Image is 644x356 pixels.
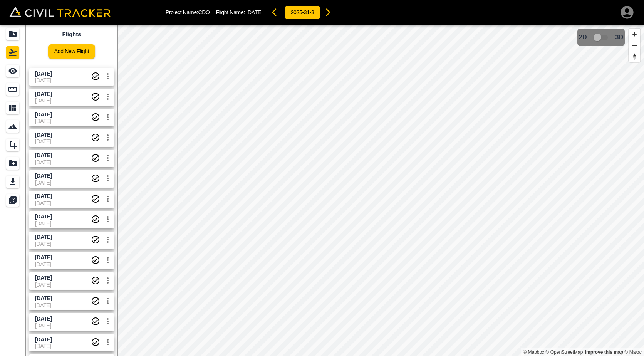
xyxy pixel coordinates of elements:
[166,9,210,15] p: Project Name: CDO
[629,51,640,62] button: Reset bearing to north
[629,29,640,40] button: Zoom in
[624,349,642,355] a: Maxar
[579,34,587,41] span: 2D
[9,7,111,17] img: Civil Tracker
[629,40,640,51] button: Zoom out
[117,25,644,356] canvas: Map
[615,34,623,41] span: 3D
[247,9,263,15] span: [DATE]
[590,30,612,45] span: 3D model not uploaded yet
[284,5,321,20] button: 2025-31-3
[585,349,623,355] a: Map feedback
[523,349,544,355] a: Mapbox
[216,9,263,15] p: Flight Name:
[546,349,583,355] a: OpenStreetMap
